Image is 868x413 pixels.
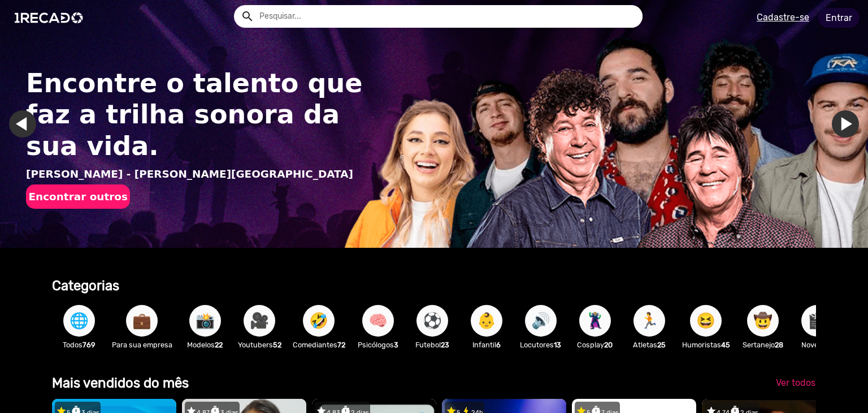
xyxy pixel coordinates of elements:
[238,339,281,350] p: Youtubers
[423,305,442,337] span: ⚽
[554,341,561,349] b: 13
[757,12,809,23] u: Cadastre-se
[741,339,784,350] p: Sertanejo
[250,305,269,337] span: 🎥
[690,305,722,337] button: 😆
[411,339,454,350] p: Futebol
[519,339,562,350] p: Locutores
[241,10,254,23] mat-icon: Example home icon
[441,341,449,349] b: 23
[801,305,833,337] button: 🎬
[83,341,96,349] b: 769
[9,110,36,137] a: Ir para o último slide
[70,305,89,337] span: 🌐
[237,6,257,25] button: Example home icon
[52,278,119,294] b: Categorias
[26,68,373,162] h1: Encontre o talento que faz a trilha sonora da sua vida.
[52,375,189,391] b: Mais vendidos do mês
[244,305,275,337] button: 🎥
[696,305,715,337] span: 😆
[362,305,394,337] button: 🧠
[585,305,605,337] span: 🦹🏼‍♀️
[126,305,158,337] button: 💼
[604,341,613,349] b: 20
[721,341,730,349] b: 45
[337,341,345,349] b: 72
[579,305,611,337] button: 🦹🏼‍♀️
[496,341,501,349] b: 6
[471,305,502,337] button: 👶
[309,305,328,337] span: 🤣
[776,377,815,388] span: Ver todos
[63,305,95,337] button: 🌐
[775,341,783,349] b: 28
[525,305,557,337] button: 🔊
[189,305,221,337] button: 📸
[58,339,101,350] p: Todos
[251,5,643,28] input: Pesquisar...
[196,305,215,337] span: 📸
[633,305,665,337] button: 🏃
[357,339,400,350] p: Psicólogos
[628,339,671,350] p: Atletas
[26,166,373,182] p: [PERSON_NAME] - [PERSON_NAME][GEOGRAPHIC_DATA]
[531,305,550,337] span: 🔊
[26,184,130,209] button: Encontrar outros
[416,305,448,337] button: ⚽
[796,339,839,350] p: Novelas
[574,339,617,350] p: Cosplay
[753,305,772,337] span: 🤠
[465,339,508,350] p: Infantil
[293,339,345,350] p: Comediantes
[747,305,779,337] button: 🤠
[215,341,223,349] b: 22
[818,8,860,28] a: Entrar
[657,341,666,349] b: 25
[112,339,172,350] p: Para sua empresa
[368,305,388,337] span: 🧠
[273,341,281,349] b: 52
[808,305,827,337] span: 🎬
[832,110,859,137] a: Ir para o próximo slide
[132,305,151,337] span: 💼
[184,339,227,350] p: Modelos
[394,341,398,349] b: 3
[682,339,730,350] p: Humoristas
[640,305,659,337] span: 🏃
[477,305,496,337] span: 👶
[303,305,335,337] button: 🤣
